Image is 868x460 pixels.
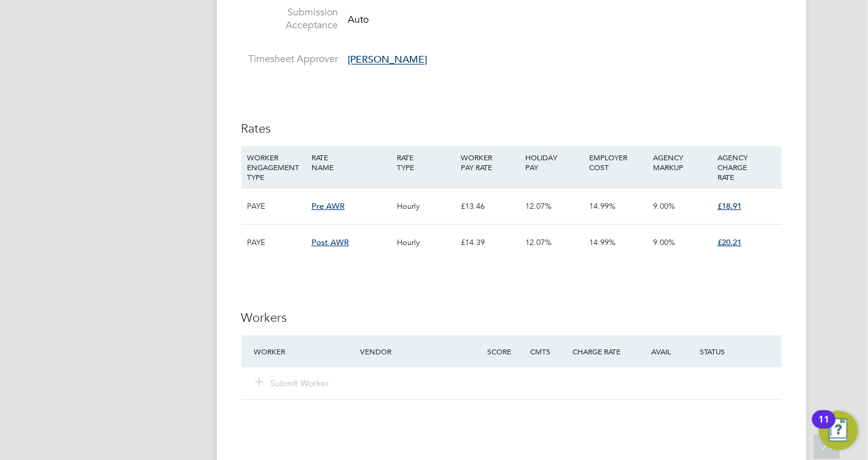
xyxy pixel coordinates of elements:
div: AGENCY MARKUP [651,146,714,178]
label: Timesheet Approver [241,53,338,66]
div: Score [485,340,527,362]
div: Hourly [394,225,458,260]
span: 14.99% [589,237,616,248]
div: Avail [633,340,697,362]
div: £14.39 [458,225,522,260]
div: Charge Rate [569,340,633,362]
div: PAYE [244,225,308,260]
span: Auto [348,14,369,26]
span: 9.00% [654,201,676,211]
div: Hourly [394,189,458,224]
span: 9.00% [654,237,676,248]
h3: Workers [241,310,782,326]
span: 12.07% [525,201,552,211]
div: 11 [818,419,829,435]
div: RATE TYPE [394,146,458,178]
div: HOLIDAY PAY [522,146,586,178]
span: [PERSON_NAME] [348,54,428,66]
div: Status [697,340,781,362]
div: AGENCY CHARGE RATE [714,146,778,188]
span: 14.99% [589,201,616,211]
div: Vendor [357,340,484,362]
label: Submission Acceptance [241,6,338,32]
div: EMPLOYER COST [586,146,650,178]
button: Submit Worker [256,377,330,389]
span: Pre AWR [311,201,345,211]
button: Open Resource Center, 11 new notifications [819,411,858,450]
h3: Rates [241,120,782,136]
div: £13.46 [458,189,522,224]
div: WORKER PAY RATE [458,146,522,178]
div: RATE NAME [308,146,394,178]
div: WORKER ENGAGEMENT TYPE [244,146,308,188]
div: PAYE [244,189,308,224]
span: 12.07% [525,237,552,248]
div: Worker [251,340,358,362]
span: £20.21 [717,237,741,248]
span: £18.91 [717,201,741,211]
span: Post AWR [311,237,349,248]
div: Cmts [527,340,569,362]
